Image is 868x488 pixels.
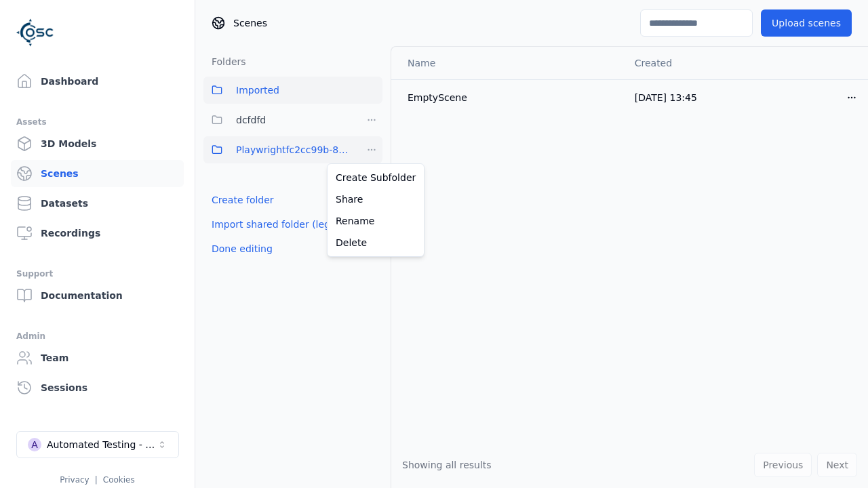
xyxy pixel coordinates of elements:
[330,167,421,188] a: Create Subfolder
[330,232,421,253] a: Delete
[330,210,421,232] a: Rename
[330,188,421,210] a: Share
